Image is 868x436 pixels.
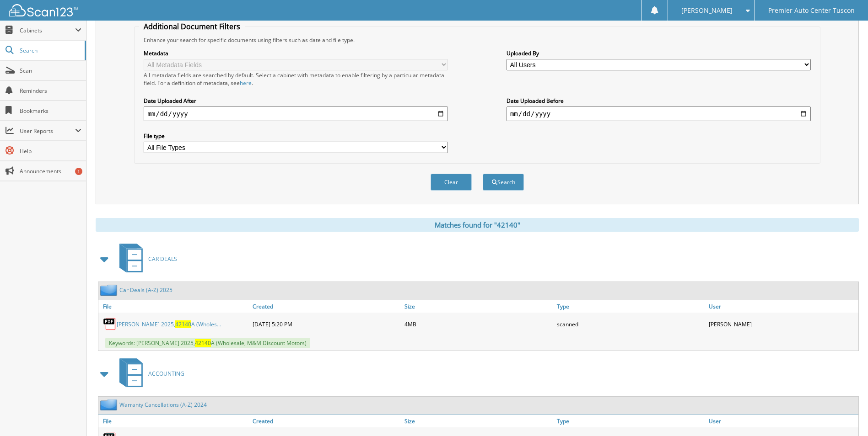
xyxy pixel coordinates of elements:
[103,317,117,331] img: PDF.png
[139,36,815,44] div: Enhance your search for specific documents using filters such as date and file type.
[681,8,733,13] span: [PERSON_NAME]
[20,67,81,74] span: Scan
[20,167,81,175] span: Announcements
[175,320,191,328] span: 42140
[768,8,855,13] span: Premier Auto Center Tuscon
[105,338,310,348] span: Keywords: [PERSON_NAME] 2025, A (Wholesale, M&M Discount Motors)
[148,370,184,378] span: ACCOUNTING
[144,132,448,140] label: File type
[402,300,554,313] a: Size
[139,21,245,32] legend: Additional Document Filters
[250,415,402,427] a: Created
[20,107,81,115] span: Bookmarks
[431,174,472,191] button: Clear
[20,127,75,135] span: User Reports
[98,300,250,313] a: File
[507,49,811,57] label: Uploaded By
[402,315,554,333] div: 4MB
[117,320,221,328] a: [PERSON_NAME] 2025,42140A (Wholes...
[822,392,868,436] iframe: Chat Widget
[195,339,211,347] span: 42140
[114,241,177,277] a: CAR DEALS
[114,356,184,392] a: ACCOUNTING
[483,174,524,191] button: Search
[144,71,448,87] div: All metadata fields are searched by default. Select a cabinet with metadata to enable filtering b...
[100,284,119,296] img: folder2.png
[706,315,858,333] div: [PERSON_NAME]
[402,415,554,427] a: Size
[144,106,448,121] input: start
[100,399,119,410] img: folder2.png
[148,255,177,263] span: CAR DEALS
[507,106,811,121] input: end
[706,415,858,427] a: User
[507,97,811,105] label: Date Uploaded Before
[96,218,859,232] div: Matches found for "42140"
[20,27,75,34] span: Cabinets
[9,4,78,16] img: scan123-logo-white.svg
[250,315,402,333] div: [DATE] 5:20 PM
[144,97,448,105] label: Date Uploaded After
[119,286,173,294] a: Car Deals (A-Z) 2025
[555,300,706,313] a: Type
[20,147,81,155] span: Help
[555,415,706,427] a: Type
[119,401,207,409] a: Warranty Cancellations (A-Z) 2024
[555,315,706,333] div: scanned
[20,47,80,54] span: Search
[250,300,402,313] a: Created
[144,49,448,57] label: Metadata
[20,87,81,95] span: Reminders
[706,300,858,313] a: User
[98,415,250,427] a: File
[75,168,82,175] div: 1
[240,79,252,87] a: here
